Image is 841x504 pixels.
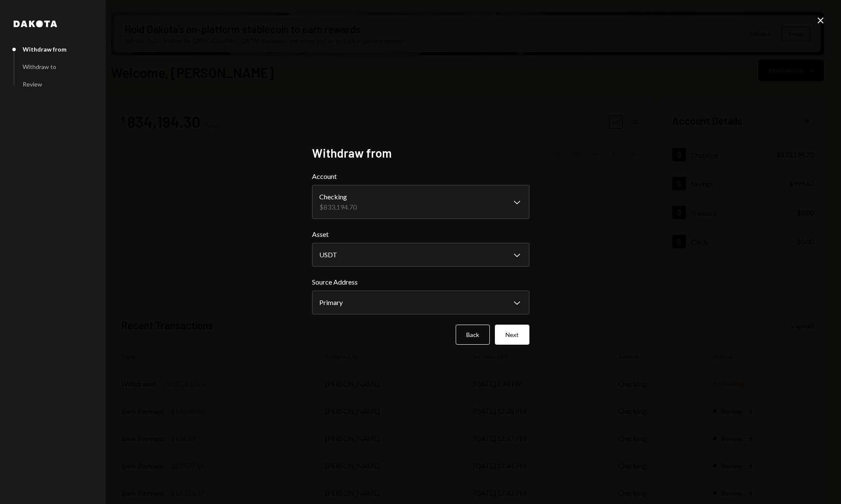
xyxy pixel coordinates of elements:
button: Back [456,325,490,345]
label: Asset [312,229,529,239]
label: Source Address [312,277,529,287]
div: Withdraw to [23,63,56,70]
div: Withdraw from [23,46,66,53]
button: Account [312,185,529,219]
button: Asset [312,243,529,267]
button: Next [495,325,529,345]
button: Source Address [312,291,529,314]
label: Account [312,171,529,181]
h2: Withdraw from [312,145,529,161]
div: Review [23,81,42,88]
